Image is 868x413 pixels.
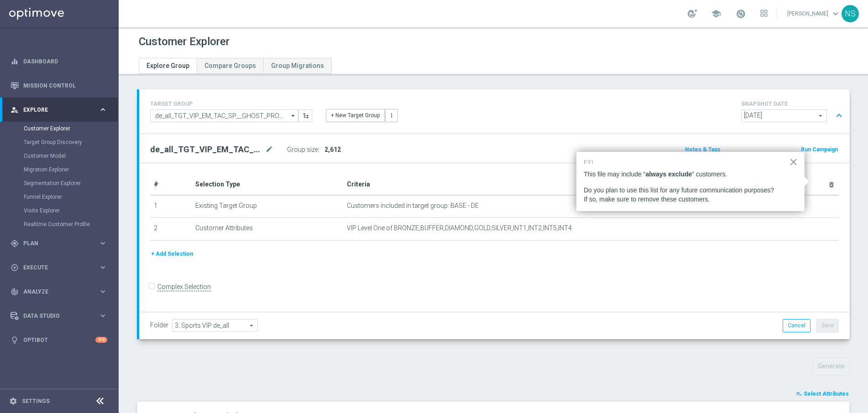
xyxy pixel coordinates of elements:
div: Plan [10,239,99,248]
a: Target Group Discovery [24,139,95,146]
div: Mission Control [10,73,107,98]
i: equalizer [10,57,19,66]
a: Optibot [23,328,95,352]
div: Migration Explorer [24,163,118,176]
h4: TARGET GROUP [150,101,312,107]
i: keyboard_arrow_right [99,105,107,114]
a: Segmentation Explorer [24,180,95,187]
div: Visits Explorer [24,204,118,217]
div: Optibot [10,328,107,352]
a: Dashboard [23,49,107,73]
h4: SNAPSHOT DATE [741,101,846,107]
span: Execute [23,265,99,270]
div: Customer Explorer [24,122,118,135]
button: Notes & Tags [684,145,722,155]
button: equalizer Dashboard [10,58,108,65]
h1: Customer Explorer [139,35,230,48]
i: play_circle_outline [10,263,19,272]
td: 2 [150,218,192,241]
button: more_vert [385,109,398,122]
i: gps_fixed [10,239,19,248]
th: # [150,174,192,195]
p: If so, make sure to remove these customers. [584,195,797,204]
a: Realtime Customer Profile [24,221,95,228]
i: keyboard_arrow_right [99,311,107,320]
button: + New Target Group [326,109,385,122]
div: Realtime Customer Profile [24,217,118,231]
button: track_changes Analyze keyboard_arrow_right [10,288,108,295]
i: playlist_add_check [796,391,802,397]
button: Mission Control [10,82,108,89]
a: Funnel Explorer [24,193,95,201]
span: VIP Level One of BRONZE,BUFFER,DIAMOND,GOLD,SILVER,INT1,INT2,INT5,INT4 [347,224,572,232]
a: [PERSON_NAME]keyboard_arrow_down [786,7,842,21]
a: Mission Control [23,73,107,98]
button: + Add Selection [150,249,194,259]
button: Data Studio keyboard_arrow_right [10,312,108,320]
div: TARGET GROUP arrow_drop_down + New Target Group more_vert SNAPSHOT DATE arrow_drop_down expand_less [150,98,839,124]
span: Group Migrations [271,62,324,69]
p: FYI [584,159,797,165]
span: Criteria [347,181,370,188]
i: arrow_drop_down [289,110,298,122]
button: Close [789,155,798,169]
i: keyboard_arrow_right [99,239,107,248]
span: Analyze [23,289,99,294]
button: Save [816,319,839,332]
button: gps_fixed Plan keyboard_arrow_right [10,240,108,247]
div: Funnel Explorer [24,190,118,204]
a: Migration Explorer [24,166,95,173]
p: ” customers. [692,170,727,178]
button: playlist_add_check Select Attributes [795,389,850,399]
h2: de_all_TGT_VIP_EM_TAC_SP__GHOST_PROMO_TARGET_BUNDLE_ALL_PLAYERS [150,144,263,155]
button: person_search Explore keyboard_arrow_right [10,106,108,114]
button: lightbulb Optibot +10 [10,336,108,344]
div: Execute [10,263,99,272]
button: play_circle_outline Execute keyboard_arrow_right [10,264,108,271]
td: Customer Attributes [192,218,343,241]
div: Dashboard [10,49,107,73]
span: 2,612 [324,146,341,153]
span: Select Attributes [804,391,849,397]
strong: always exclude [645,170,692,178]
span: Compare Groups [204,62,256,69]
i: keyboard_arrow_right [99,263,107,272]
label: Group size [287,146,318,154]
i: delete_forever [828,181,835,188]
td: Existing Target Group [192,195,343,218]
i: lightbulb [10,336,19,344]
a: Visits Explorer [24,207,95,214]
i: person_search [10,106,19,114]
button: Cancel [783,319,810,332]
i: track_changes [10,288,19,296]
span: Customers included in target group: BASE - DE [347,202,479,210]
th: Selection Type [192,174,343,195]
a: Customer Model [24,152,95,160]
label: : [318,146,319,154]
i: mode_edit [265,144,273,155]
div: Segmentation Explorer [24,176,118,190]
div: Data Studio [10,312,99,320]
p: This file may include “ [584,170,645,178]
div: NS [842,5,859,22]
div: Explore [10,106,99,114]
button: expand_less [832,107,846,124]
a: Customer Explorer [24,125,95,132]
i: settings [9,397,17,405]
div: Target Group Discovery [24,135,118,149]
div: Analyze [10,288,99,296]
span: school [711,9,721,19]
ul: Tabs [139,58,332,74]
p: Do you plan to use this list for any future communication purposes? [584,186,797,195]
span: Explore [23,107,99,113]
input: de_all_TGT_VIP_EM_TAC_SP__GHOST_PROMO_TARGET_BUNDLE_ALL_PLAYERS [150,109,298,122]
td: 1 [150,195,192,218]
